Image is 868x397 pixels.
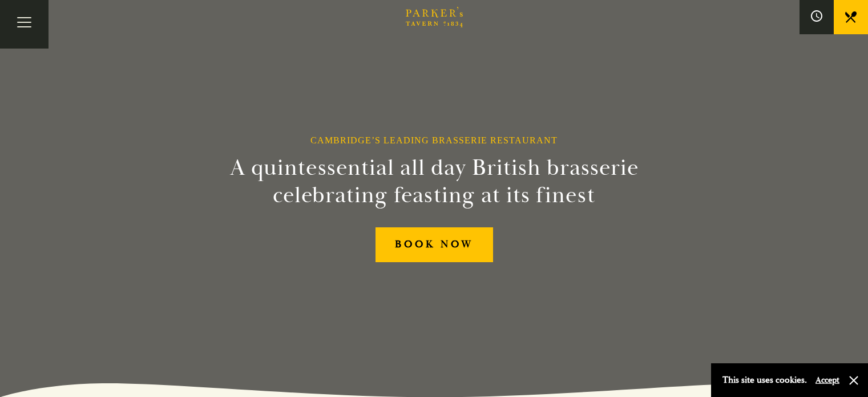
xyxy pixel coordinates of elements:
p: This site uses cookies. [722,372,807,388]
h1: Cambridge’s Leading Brasserie Restaurant [310,135,558,146]
h2: A quintessential all day British brasserie celebrating feasting at its finest [174,154,695,209]
button: Accept [815,375,839,386]
button: Close and accept [848,375,859,386]
a: BOOK NOW [376,227,493,262]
